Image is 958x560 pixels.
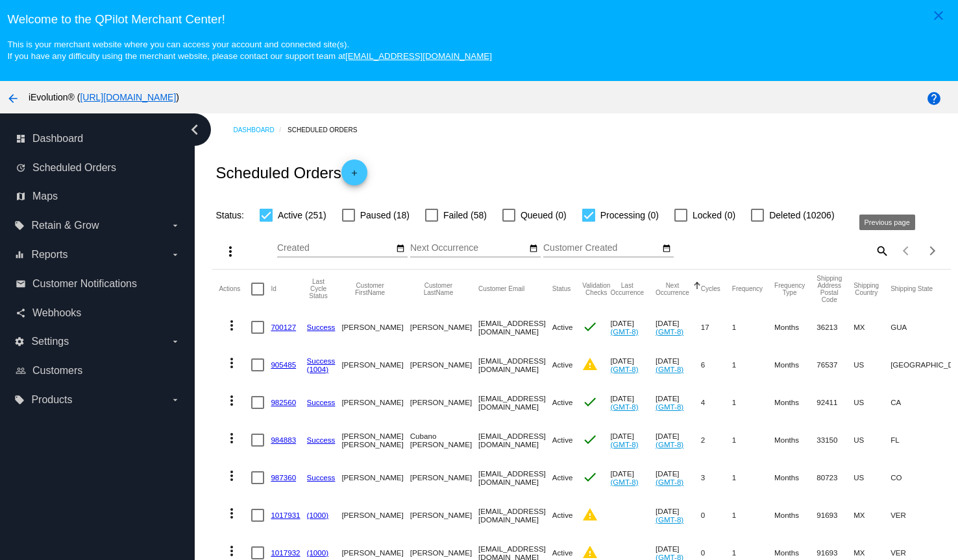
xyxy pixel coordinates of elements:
[817,346,854,384] mat-cell: 76537
[32,307,81,319] span: Webhooks
[16,274,180,294] a: email Customer Notifications
[543,243,660,253] input: Customer Created
[894,238,920,264] button: Previous page
[307,323,336,331] a: Success
[774,421,817,459] mat-cell: Months
[31,249,68,261] span: Reports
[307,548,329,557] a: (1000)
[271,323,296,331] a: 700127
[817,421,854,459] mat-cell: 33150
[271,548,300,557] a: 1017932
[31,394,72,406] span: Products
[271,473,296,482] a: 987360
[341,282,398,296] button: Change sorting for CustomerFirstName
[360,207,410,223] span: Paused (18)
[854,459,890,496] mat-cell: US
[224,355,239,371] mat-icon: more_vert
[662,244,671,254] mat-icon: date_range
[5,91,21,106] mat-icon: arrow_back
[732,309,774,346] mat-cell: 1
[215,159,367,185] h2: Scheduled Orders
[552,285,571,293] button: Change sorting for Status
[610,402,638,411] a: (GMT-8)
[271,511,300,519] a: 1017931
[170,220,180,231] i: arrow_drop_down
[29,92,179,102] span: iEvolution® ( )
[656,478,683,486] a: (GMT-8)
[701,346,732,384] mat-cell: 6
[854,384,890,421] mat-cell: US
[224,468,239,484] mat-icon: more_vert
[890,285,933,293] button: Change sorting for ShippingState
[478,496,552,534] mat-cell: [EMAIL_ADDRESS][DOMAIN_NAME]
[774,346,817,384] mat-cell: Months
[410,384,478,421] mat-cell: [PERSON_NAME]
[223,244,238,259] mat-icon: more_vert
[854,496,890,534] mat-cell: MX
[610,478,638,486] a: (GMT-8)
[184,119,205,140] i: chevron_left
[14,395,25,405] i: local_offer
[854,309,890,346] mat-cell: MX
[410,309,478,346] mat-cell: [PERSON_NAME]
[478,346,552,384] mat-cell: [EMAIL_ADDRESS][DOMAIN_NAME]
[656,440,683,449] a: (GMT-8)
[345,51,492,61] a: [EMAIL_ADDRESS][DOMAIN_NAME]
[16,186,180,207] a: map Maps
[582,432,598,447] mat-icon: check
[854,282,879,296] button: Change sorting for ShippingCountry
[341,384,410,421] mat-cell: [PERSON_NAME]
[32,162,116,174] span: Scheduled Orders
[16,360,180,381] a: people_outline Customers
[224,506,239,521] mat-icon: more_vert
[854,421,890,459] mat-cell: US
[656,421,701,459] mat-cell: [DATE]
[656,384,701,421] mat-cell: [DATE]
[31,336,69,347] span: Settings
[610,282,644,296] button: Change sorting for LastOccurrenceUtc
[478,421,552,459] mat-cell: [EMAIL_ADDRESS][DOMAIN_NAME]
[552,360,573,369] span: Active
[16,163,26,173] i: update
[521,207,567,223] span: Queued (0)
[341,496,410,534] mat-cell: [PERSON_NAME]
[817,309,854,346] mat-cell: 36213
[170,250,180,260] i: arrow_drop_down
[14,336,25,347] i: settings
[732,496,774,534] mat-cell: 1
[410,421,478,459] mat-cell: Cubano [PERSON_NAME]
[529,244,538,254] mat-icon: date_range
[307,278,330,299] button: Change sorting for LastProcessingCycleId
[278,207,326,223] span: Active (251)
[774,282,805,296] button: Change sorting for FrequencyType
[610,365,638,373] a: (GMT-8)
[582,319,598,334] mat-icon: check
[32,133,83,145] span: Dashboard
[732,346,774,384] mat-cell: 1
[732,421,774,459] mat-cell: 1
[307,356,336,365] a: Success
[732,285,763,293] button: Change sorting for Frequency
[817,275,842,303] button: Change sorting for ShippingPostcode
[769,207,834,223] span: Deleted (10206)
[701,459,732,496] mat-cell: 3
[926,91,942,106] mat-icon: help
[7,40,491,61] small: This is your merchant website where you can access your account and connected site(s). If you hav...
[224,318,239,333] mat-icon: more_vert
[656,346,701,384] mat-cell: [DATE]
[774,384,817,421] mat-cell: Months
[874,240,889,261] mat-icon: search
[307,398,336,406] a: Success
[732,459,774,496] mat-cell: 1
[233,120,288,140] a: Dashboard
[610,309,656,346] mat-cell: [DATE]
[396,244,405,254] mat-icon: date_range
[582,544,598,560] mat-icon: warning
[600,207,659,223] span: Processing (0)
[610,346,656,384] mat-cell: [DATE]
[341,421,410,459] mat-cell: [PERSON_NAME] [PERSON_NAME]
[16,128,180,149] a: dashboard Dashboard
[817,459,854,496] mat-cell: 80723
[16,191,26,202] i: map
[701,496,732,534] mat-cell: 0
